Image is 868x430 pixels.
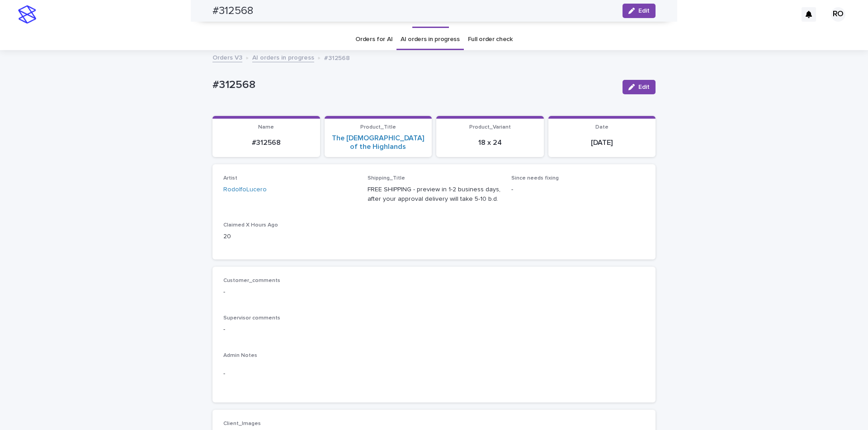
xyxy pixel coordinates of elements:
p: 18 x 24 [442,139,538,147]
p: - [223,369,645,379]
p: #312568 [212,79,615,92]
a: Orders V3 [212,52,242,62]
p: - [511,185,645,194]
span: Client_Images [223,421,261,426]
span: Customer_comments [223,278,280,283]
span: Artist [223,176,237,181]
p: [DATE] [554,139,651,147]
p: - [223,325,645,334]
a: AI orders in progress [252,52,314,62]
span: Edit [638,84,650,90]
span: Date [595,125,609,130]
span: Product_Title [360,125,396,130]
button: Edit [623,80,656,94]
span: Since needs fixing [511,176,559,181]
img: stacker-logo-s-only.png [18,5,36,23]
span: Name [258,125,274,130]
div: RO [831,7,845,22]
span: Supervisor comments [223,315,280,321]
a: Orders for AI [355,29,392,50]
a: AI orders in progress [401,29,460,50]
span: Shipping_Title [368,176,405,181]
span: Admin Notes [223,353,257,358]
p: 20 [223,232,357,241]
a: Full order check [468,29,513,50]
span: Product_Variant [469,125,511,130]
p: #312568 [218,139,315,147]
a: The [DEMOGRAPHIC_DATA] of the Highlands [330,134,427,151]
a: RodolfoLucero [223,185,267,194]
p: #312568 [324,52,350,62]
p: - [223,287,645,297]
span: Claimed X Hours Ago [223,222,278,228]
p: FREE SHIPPING - preview in 1-2 business days, after your approval delivery will take 5-10 b.d. [368,185,501,204]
